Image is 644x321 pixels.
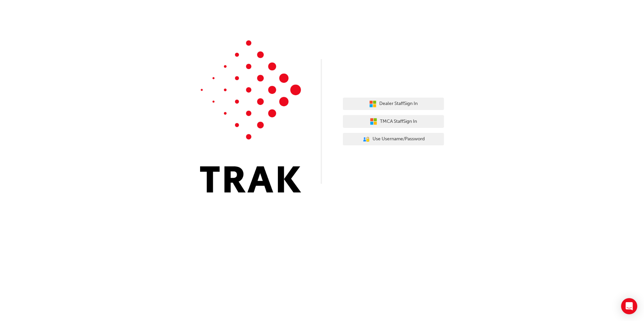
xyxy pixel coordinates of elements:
img: Trak [200,40,301,192]
button: TMCA StaffSign In [343,115,444,128]
span: Use Username/Password [373,135,425,143]
span: TMCA Staff Sign In [380,118,417,126]
div: Open Intercom Messenger [621,298,637,314]
button: Dealer StaffSign In [343,98,444,110]
span: Dealer Staff Sign In [379,100,418,108]
button: Use Username/Password [343,133,444,146]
